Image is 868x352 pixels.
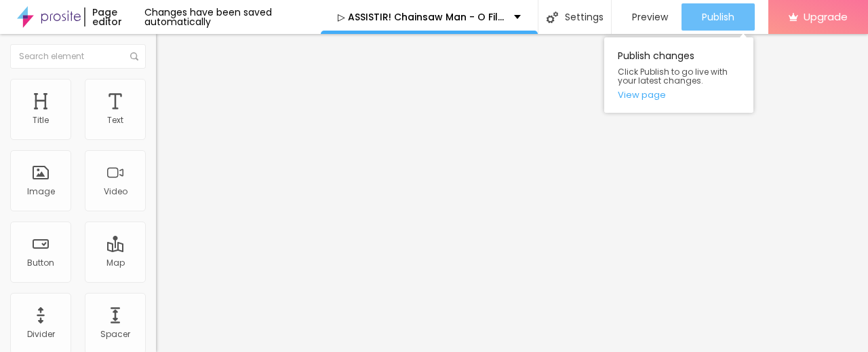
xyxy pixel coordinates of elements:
span: Preview [632,12,668,22]
div: Map [106,258,125,268]
input: Search element [10,44,146,69]
img: Icone [547,12,558,23]
div: Image [27,187,55,196]
span: Click Publish to go live with your latest changes. [618,67,740,85]
p: ▷ ASSISTIR! Chainsaw Man - O Filme: Arco da Reze 【2025】 Filme Completo Dublaado Online [338,12,504,22]
div: Button [27,258,54,268]
div: Changes have been saved automatically [144,7,321,27]
div: Title [33,116,49,125]
div: Video [104,187,127,196]
div: Publish changes [604,37,753,113]
button: Publish [682,3,755,31]
iframe: Editor [156,34,868,352]
div: Spacer [100,330,130,339]
div: Divider [27,330,55,339]
a: View page [618,90,740,99]
img: Icone [130,52,138,60]
div: Text [107,116,123,125]
button: Preview [612,3,682,31]
span: Upgrade [804,11,848,22]
span: Publish [702,12,734,22]
div: Page editor [84,7,144,27]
